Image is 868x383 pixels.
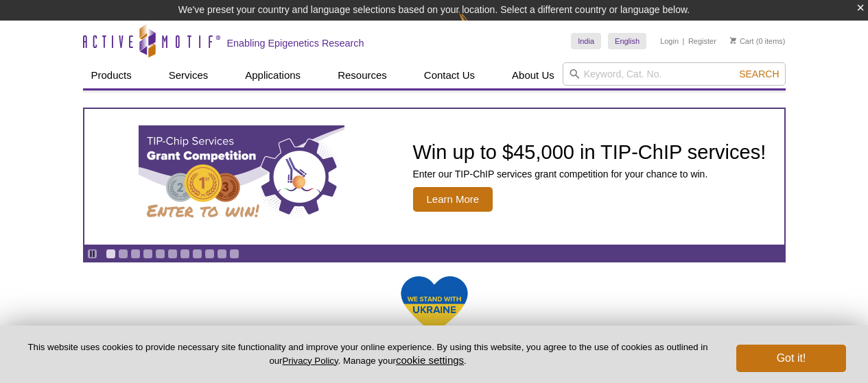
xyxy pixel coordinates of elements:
li: (0 items) [730,33,786,49]
button: Got it! [736,345,846,372]
a: Go to slide 3 [130,249,141,259]
button: cookie settings [396,354,464,366]
a: Go to slide 2 [118,249,128,259]
a: Privacy Policy [282,356,338,366]
a: Go to slide 5 [155,249,165,259]
a: Go to slide 11 [229,249,239,259]
a: Go to slide 6 [167,249,178,259]
p: Enter our TIP-ChIP services grant competition for your chance to win. [413,168,766,180]
span: Search [739,69,779,79]
a: Resources [329,62,395,88]
a: Go to slide 1 [106,249,116,259]
a: Toggle autoplay [87,249,97,259]
h2: Win up to $45,000 in TIP-ChIP services! [413,142,766,162]
img: Change Here [458,10,495,42]
a: Products [83,62,140,88]
a: English [608,33,646,49]
a: About Us [504,62,563,88]
a: Register [688,36,716,46]
a: Cart [730,36,754,46]
img: Your Cart [730,37,736,44]
a: India [571,33,601,49]
a: Go to slide 8 [192,249,202,259]
span: Learn More [413,187,493,212]
article: TIP-ChIP Services Grant Competition [84,109,784,245]
a: Go to slide 4 [143,249,153,259]
a: Go to slide 9 [204,249,215,259]
a: Contact Us [416,62,483,88]
a: Services [161,62,217,88]
img: TIP-ChIP Services Grant Competition [139,125,344,228]
a: Applications [237,62,309,88]
li: | [683,33,685,49]
a: Go to slide 7 [180,249,190,259]
input: Keyword, Cat. No. [563,62,786,86]
button: Search [735,68,783,80]
img: We Stand With Ukraine [400,275,469,336]
p: This website uses cookies to provide necessary site functionality and improve your online experie... [22,341,714,367]
h2: Enabling Epigenetics Research [227,37,364,49]
a: Login [660,36,679,46]
a: TIP-ChIP Services Grant Competition Win up to $45,000 in TIP-ChIP services! Enter our TIP-ChIP se... [84,109,784,245]
a: Go to slide 10 [217,249,227,259]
